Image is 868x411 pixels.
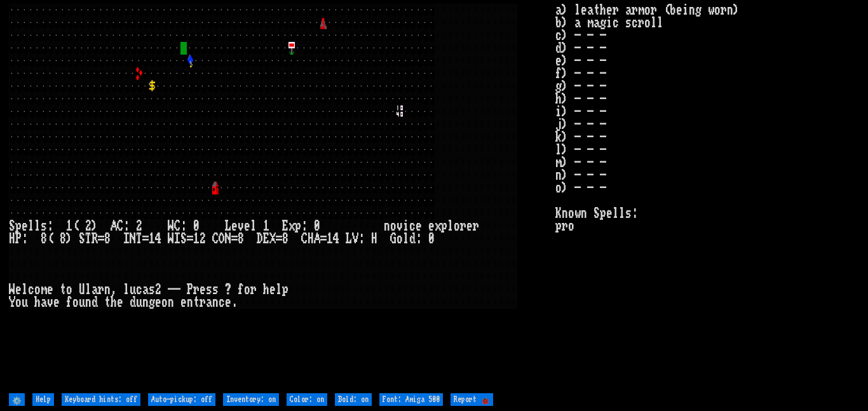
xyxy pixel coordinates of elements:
[428,220,435,232] div: e
[212,296,219,309] div: n
[200,283,206,296] div: e
[53,296,60,309] div: e
[79,232,85,245] div: S
[117,296,123,309] div: e
[41,283,47,296] div: m
[428,232,435,245] div: 0
[314,232,320,245] div: A
[98,283,104,296] div: r
[155,232,161,245] div: 4
[130,296,136,309] div: d
[155,296,161,309] div: e
[9,232,15,245] div: H
[168,296,174,309] div: n
[85,220,92,232] div: 2
[79,283,85,296] div: U
[200,296,206,309] div: r
[180,232,187,245] div: S
[333,232,339,245] div: 4
[104,232,111,245] div: 8
[193,232,200,245] div: 1
[174,283,180,296] div: -
[219,232,225,245] div: O
[403,220,409,232] div: i
[28,283,34,296] div: c
[104,283,111,296] div: n
[72,220,79,232] div: (
[206,296,212,309] div: a
[223,393,279,406] input: Inventory: on
[41,296,47,309] div: a
[409,220,416,232] div: c
[371,232,377,245] div: H
[136,232,142,245] div: T
[85,296,92,309] div: n
[454,220,460,232] div: o
[212,283,219,296] div: s
[390,220,397,232] div: o
[28,220,34,232] div: l
[9,283,15,296] div: W
[98,232,104,245] div: =
[15,220,22,232] div: p
[22,283,28,296] div: l
[66,220,72,232] div: 1
[416,232,422,245] div: :
[47,232,53,245] div: (
[22,232,28,245] div: :
[263,220,269,232] div: 1
[123,283,130,296] div: l
[92,232,98,245] div: R
[314,220,320,232] div: 0
[111,283,117,296] div: ,
[142,283,149,296] div: a
[142,296,149,309] div: n
[231,232,238,245] div: =
[403,232,409,245] div: l
[15,232,22,245] div: P
[193,283,200,296] div: r
[92,283,98,296] div: a
[225,296,231,309] div: e
[41,232,47,245] div: 8
[47,220,53,232] div: :
[168,283,174,296] div: -
[62,393,140,406] input: Keyboard hints: off
[66,296,72,309] div: f
[282,283,288,296] div: p
[149,232,155,245] div: 1
[79,296,85,309] div: u
[149,296,155,309] div: g
[130,283,136,296] div: u
[22,220,28,232] div: e
[473,220,479,232] div: r
[66,232,72,245] div: )
[200,232,206,245] div: 2
[451,393,493,406] input: Report 🐞
[60,232,66,245] div: 8
[555,4,859,390] stats: a) leather armor (being worn) b) a magic scroll c) - - - d) - - - e) - - - f) - - - g) - - - h) -...
[187,296,193,309] div: n
[123,220,130,232] div: :
[460,220,466,232] div: r
[352,232,358,245] div: V
[225,232,231,245] div: N
[238,232,244,245] div: 8
[447,220,454,232] div: l
[276,232,282,245] div: =
[282,232,288,245] div: 8
[327,232,333,245] div: 1
[358,232,365,245] div: :
[32,393,54,406] input: Help
[466,220,473,232] div: e
[320,232,327,245] div: =
[187,283,193,296] div: P
[441,220,447,232] div: p
[47,283,53,296] div: e
[92,296,98,309] div: d
[238,283,244,296] div: f
[85,232,92,245] div: T
[301,220,308,232] div: :
[346,232,352,245] div: L
[180,220,187,232] div: :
